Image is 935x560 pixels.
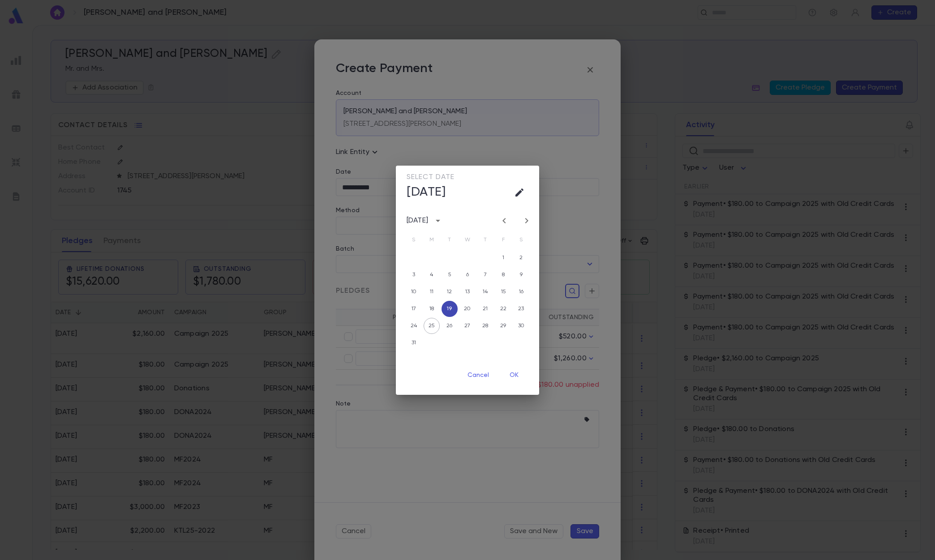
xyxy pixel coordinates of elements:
span: Tuesday [442,231,458,249]
button: calendar view is open, switch to year view [431,214,445,228]
span: Sunday [406,231,422,249]
h4: [DATE] [407,184,446,200]
button: 25 [424,318,440,334]
button: 23 [513,301,529,317]
button: 30 [513,318,529,334]
span: Wednesday [459,231,476,249]
button: 29 [495,318,511,334]
button: 2 [513,250,529,266]
button: 17 [406,301,422,317]
button: 14 [477,284,493,300]
button: Cancel [460,367,496,384]
button: 21 [477,301,493,317]
button: 12 [442,284,458,300]
button: 20 [459,301,476,317]
button: Previous month [497,214,511,228]
button: 19 [442,301,458,317]
button: OK [500,367,528,384]
button: 7 [477,267,493,283]
button: 26 [442,318,458,334]
button: 11 [424,284,440,300]
button: 13 [459,284,476,300]
span: Thursday [477,231,493,249]
button: 16 [513,284,529,300]
div: [DATE] [407,216,428,225]
button: 5 [442,267,458,283]
button: 4 [424,267,440,283]
button: 27 [459,318,476,334]
button: 8 [495,267,511,283]
button: 3 [406,267,422,283]
button: 1 [495,250,511,266]
span: Monday [424,231,440,249]
button: 31 [406,335,422,351]
span: Saturday [513,231,529,249]
button: calendar view is open, go to text input view [510,184,528,201]
button: 15 [495,284,511,300]
span: Friday [495,231,511,249]
button: 22 [495,301,511,317]
button: 28 [477,318,493,334]
button: 9 [513,267,529,283]
button: 18 [424,301,440,317]
button: Next month [519,214,534,228]
button: 6 [459,267,476,283]
button: 10 [406,284,422,300]
button: 24 [406,318,422,334]
span: Select date [407,173,455,182]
